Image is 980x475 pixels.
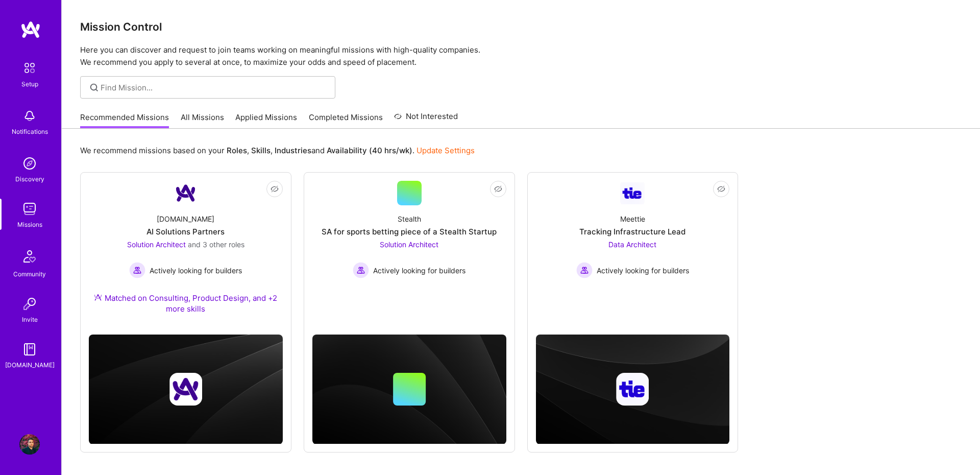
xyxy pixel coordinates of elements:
i: icon EyeClosed [717,185,725,193]
i: icon EyeClosed [271,185,279,193]
img: logo [20,20,41,39]
span: Data Architect [608,240,656,249]
div: Setup [21,79,38,89]
i: icon SearchGrey [88,82,100,93]
i: icon EyeClosed [494,185,502,193]
input: Find Mission... [101,82,328,93]
img: cover [89,335,283,444]
img: User Avatar [19,434,40,455]
div: SA for sports betting piece of a Stealth Startup [322,226,497,237]
h3: Mission Control [80,20,962,33]
img: teamwork [19,199,40,219]
div: Meettie [620,213,645,224]
b: Industries [275,146,311,155]
img: Company Logo [174,181,198,205]
img: Actively looking for builders [353,262,369,278]
div: Tracking Infrastructure Lead [579,226,685,237]
div: Notifications [12,126,48,137]
b: Roles [227,146,247,155]
img: Actively looking for builders [576,262,593,278]
a: Recommended Missions [80,112,169,129]
img: guide book [19,339,40,360]
div: Community [13,269,46,279]
a: Company Logo[DOMAIN_NAME]AI Solutions PartnersSolution Architect and 3 other rolesActively lookin... [89,181,283,326]
p: Here you can discover and request to join teams working on meaningful missions with high-quality ... [80,44,962,68]
b: Availability (40 hrs/wk) [327,146,412,155]
a: Company LogoMeettieTracking Infrastructure LeadData Architect Actively looking for buildersActive... [536,181,730,308]
div: Invite [22,314,38,325]
span: Actively looking for builders [150,265,242,276]
div: Matched on Consulting, Product Design, and +2 more skills [89,293,283,314]
b: Skills [251,146,271,155]
a: StealthSA for sports betting piece of a Stealth StartupSolution Architect Actively looking for bu... [312,181,506,308]
span: Solution Architect [127,240,186,249]
img: cover [312,335,506,444]
img: discovery [19,153,40,174]
img: cover [536,335,730,444]
img: bell [19,106,40,126]
div: Discovery [15,174,44,184]
p: We recommend missions based on your , , and . [80,145,475,156]
a: Not Interested [394,110,458,129]
span: Actively looking for builders [373,265,465,276]
img: setup [19,57,40,79]
span: Actively looking for builders [597,265,689,276]
a: Completed Missions [309,112,383,129]
img: Invite [19,294,40,314]
img: Company logo [169,373,202,406]
a: Update Settings [416,146,475,155]
div: Missions [17,219,42,230]
img: Community [17,244,42,269]
img: Ateam Purple Icon [94,293,102,301]
img: Actively looking for builders [129,262,145,278]
div: [DOMAIN_NAME] [157,213,214,224]
span: and 3 other roles [188,240,244,249]
div: [DOMAIN_NAME] [5,360,55,370]
span: Solution Architect [380,240,438,249]
div: Stealth [398,213,421,224]
a: Applied Missions [235,112,297,129]
a: All Missions [181,112,224,129]
a: User Avatar [17,434,42,455]
div: AI Solutions Partners [146,226,225,237]
img: Company logo [616,373,649,406]
img: Company Logo [620,182,645,204]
